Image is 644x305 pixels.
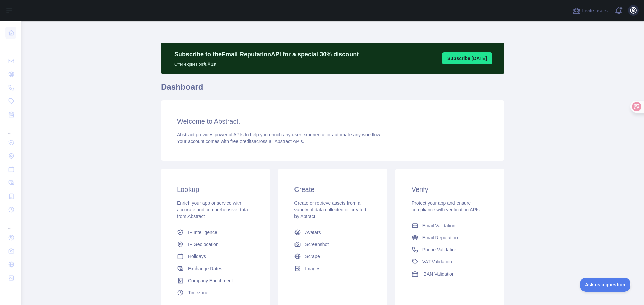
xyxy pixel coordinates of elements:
[5,217,16,230] div: ...
[188,229,217,236] span: IP Intelligence
[291,238,374,250] a: Screenshot
[177,132,381,137] span: Abstract provides powerful APIs to help you enrich any user experience or automate any workflow.
[161,82,504,98] h1: Dashboard
[291,262,374,275] a: Images
[571,5,609,16] button: Invite users
[174,226,257,238] a: IP Intelligence
[422,258,452,265] span: VAT Validation
[422,222,455,229] span: Email Validation
[174,275,257,287] a: Company Enrichment
[422,246,458,253] span: Phone Validation
[177,117,488,126] h3: Welcome to Abstract.
[305,229,321,236] span: Avatars
[5,122,16,135] div: ...
[422,271,455,277] span: IBAN Validation
[305,265,320,272] span: Images
[442,52,492,64] button: Subscribe [DATE]
[305,253,320,260] span: Scrape
[174,250,257,262] a: Holidays
[422,234,458,241] span: Email Reputation
[174,238,257,250] a: IP Geolocation
[412,200,480,212] span: Protect your app and ensure compliance with verification APIs
[188,289,208,296] span: Timezone
[409,244,491,256] a: Phone Validation
[230,139,254,144] span: free credits
[174,287,257,299] a: Timezone
[188,253,206,260] span: Holidays
[409,256,491,268] a: VAT Validation
[294,185,371,194] h3: Create
[5,40,16,54] div: ...
[409,220,491,232] a: Email Validation
[582,7,608,15] span: Invite users
[294,200,366,219] span: Create or retrieve assets from a variety of data collected or created by Abtract
[177,200,248,219] span: Enrich your app or service with accurate and comprehensive data from Abstract
[174,262,257,275] a: Exchange Rates
[188,265,222,272] span: Exchange Rates
[177,185,254,194] h3: Lookup
[412,185,488,194] h3: Verify
[174,59,359,67] p: Offer expires on 九月 1st.
[305,241,329,248] span: Screenshot
[409,232,491,244] a: Email Reputation
[188,241,219,248] span: IP Geolocation
[580,278,631,292] iframe: Toggle Customer Support
[291,226,374,238] a: Avatars
[177,139,304,144] span: Your account comes with across all Abstract APIs.
[174,50,359,59] p: Subscribe to the Email Reputation API for a special 30 % discount
[291,250,374,262] a: Scrape
[188,277,233,284] span: Company Enrichment
[409,268,491,280] a: IBAN Validation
